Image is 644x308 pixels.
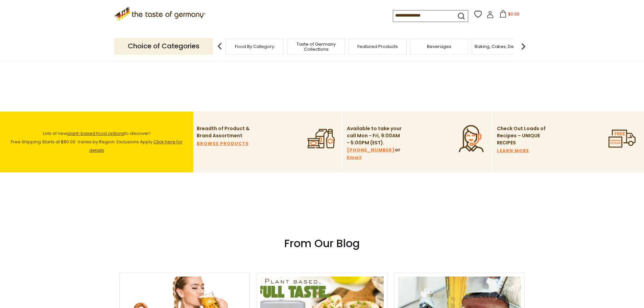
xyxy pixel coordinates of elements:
[508,11,520,17] span: $0.00
[235,44,274,49] a: Food By Category
[357,44,398,49] a: Featured Products
[495,10,524,20] button: $0.00
[497,147,529,155] a: LEARN MORE
[197,140,249,147] a: BROWSE PRODUCTS
[427,44,451,49] a: Beverages
[497,125,546,146] p: Check Out Loads of Recipes – UNIQUE RECIPES
[197,125,253,139] p: Breadth of Product & Brand Assortment
[347,146,395,154] a: [PHONE_NUMBER]
[289,42,343,52] a: Taste of Germany Collections
[517,40,530,53] img: next arrow
[11,130,183,153] span: Lots of new to discover! Free Shipping Starts at $80.00. Varies by Region. Exclusions Apply.
[119,237,525,250] h3: From Our Blog
[475,44,527,49] a: Baking, Cakes, Desserts
[347,125,403,161] p: Available to take your call Mon - Fri, 9:00AM - 5:00PM (EST). or
[347,154,362,161] a: Email
[213,40,226,53] img: previous arrow
[114,38,213,54] p: Choice of Categories
[67,130,124,137] a: plant-based food options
